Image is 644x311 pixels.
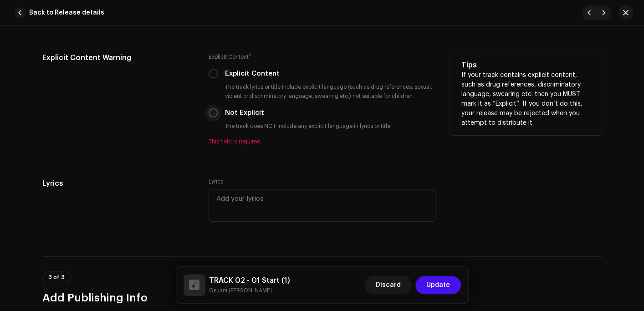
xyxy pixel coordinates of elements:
[426,276,450,294] span: Update
[223,122,394,131] small: The track does NOT include any explicit language in lyrics or title.
[415,276,461,294] button: Update
[225,108,264,118] label: Not Explicit
[209,275,290,286] h5: TRACK 02 - 01 Start (1)
[225,69,280,79] label: Explicit Content
[209,52,249,61] small: Explicit Content
[42,178,194,189] h5: Lyrics
[209,286,290,295] small: TRACK 02 - 01 Start (1)
[461,60,591,71] h5: Tips
[209,178,223,185] label: Lyrics
[223,82,435,101] small: The track lyrics or title include explicit language (such as drug references, sexual, violent or ...
[365,276,412,294] button: Discard
[461,71,591,128] p: If your track contains explicit content, such as drug references, discriminatory language, sweari...
[209,138,435,145] span: This field is required.
[376,276,401,294] span: Discard
[42,291,602,305] h3: Add Publishing Info
[42,52,194,63] h5: Explicit Content Warning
